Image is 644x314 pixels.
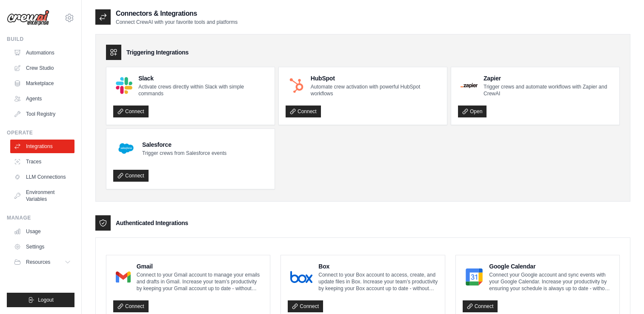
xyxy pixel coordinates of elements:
[484,74,613,83] h4: Zapier
[484,83,613,97] p: Trigger crews and automate workflows with Zapier and CrewAI
[318,271,438,292] p: Connect to your Box account to access, create, and update files in Box. Increase your team’s prod...
[458,106,487,117] a: Open
[10,225,74,238] a: Usage
[126,48,189,57] h3: Triggering Integrations
[10,61,74,75] a: Crew Studio
[116,19,238,26] p: Connect CrewAI with your favorite tools and platforms
[318,262,438,271] h4: Box
[311,74,440,83] h4: HubSpot
[463,300,498,312] a: Connect
[38,297,54,303] span: Logout
[137,262,263,271] h4: Gmail
[461,83,478,88] img: Zapier Logo
[116,77,132,94] img: Slack Logo
[7,36,74,43] div: Build
[286,106,321,117] a: Connect
[137,271,263,292] p: Connect to your Gmail account to manage your emails and drafts in Gmail. Increase your team’s pro...
[7,10,49,26] img: Logo
[7,214,74,221] div: Manage
[113,106,149,117] a: Connect
[489,271,613,292] p: Connect your Google account and sync events with your Google Calendar. Increase your productivity...
[10,155,74,168] a: Traces
[288,300,323,312] a: Connect
[288,77,305,94] img: HubSpot Logo
[116,9,238,19] h2: Connectors & Integrations
[10,255,74,269] button: Resources
[10,170,74,184] a: LLM Connections
[26,259,50,265] span: Resources
[10,240,74,254] a: Settings
[10,140,74,153] a: Integrations
[290,268,312,285] img: Box Logo
[138,83,268,97] p: Activate crews directly within Slack with simple commands
[10,186,74,206] a: Environment Variables
[10,107,74,121] a: Tool Registry
[142,150,226,157] p: Trigger crews from Salesforce events
[10,92,74,106] a: Agents
[10,46,74,60] a: Automations
[116,219,188,227] h3: Authenticated Integrations
[116,138,136,159] img: Salesforce Logo
[10,77,74,90] a: Marketplace
[489,262,613,271] h4: Google Calendar
[7,293,74,307] button: Logout
[311,83,440,97] p: Automate crew activation with powerful HubSpot workflows
[7,129,74,136] div: Operate
[116,268,131,285] img: Gmail Logo
[113,170,149,182] a: Connect
[113,300,149,312] a: Connect
[138,74,268,83] h4: Slack
[142,140,226,149] h4: Salesforce
[465,268,484,285] img: Google Calendar Logo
